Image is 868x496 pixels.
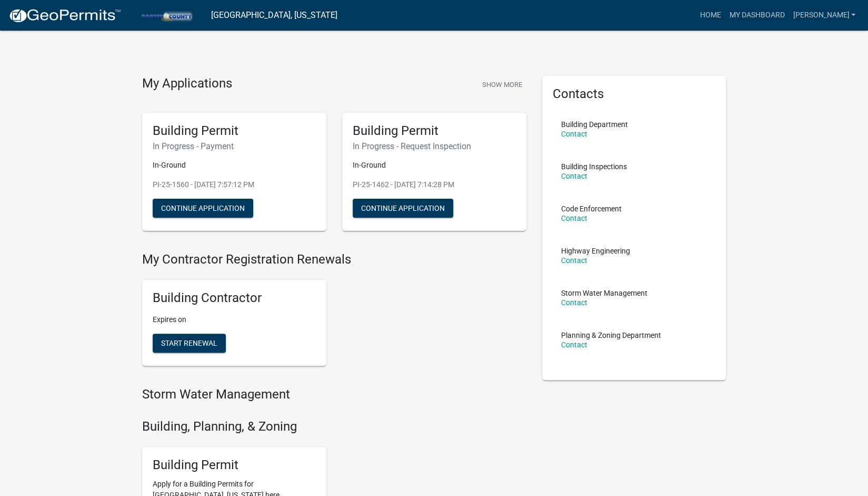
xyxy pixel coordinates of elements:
button: Continue Application [353,199,453,218]
h5: Building Permit [153,123,316,139]
a: Home [695,5,725,25]
p: Highway Engineering [561,247,630,255]
p: Storm Water Management [561,289,647,297]
a: Contact [561,298,587,307]
p: Expires on [153,314,316,325]
h4: Storm Water Management [142,387,526,402]
button: Show More [478,76,526,93]
button: Continue Application [153,199,253,218]
h4: My Contractor Registration Renewals [142,252,526,267]
button: Start Renewal [153,334,226,353]
p: In-Ground [153,160,316,171]
h5: Building Contractor [153,290,316,306]
p: In-Ground [353,160,516,171]
a: [GEOGRAPHIC_DATA], [US_STATE] [211,6,337,24]
p: Code Enforcement [561,205,622,212]
p: PI-25-1462 - [DATE] 7:14:28 PM [353,179,516,190]
p: PI-25-1560 - [DATE] 7:57:12 PM [153,179,316,190]
span: Start Renewal [161,339,217,347]
a: Contact [561,130,587,138]
a: Contact [561,341,587,349]
h6: In Progress - Request Inspection [353,141,516,151]
h4: Building, Planning, & Zoning [142,419,526,434]
h4: My Applications [142,76,232,92]
h6: In Progress - Payment [153,141,316,151]
a: Contact [561,256,587,265]
wm-registration-list-section: My Contractor Registration Renewals [142,252,526,374]
a: Contact [561,214,587,222]
a: Contact [561,172,587,180]
a: My Dashboard [725,5,789,25]
img: Porter County, Indiana [129,8,203,22]
p: Planning & Zoning Department [561,332,661,339]
a: [PERSON_NAME] [789,5,860,25]
p: Building Inspections [561,163,627,170]
h5: Building Permit [153,458,316,473]
p: Building Department [561,121,628,128]
h5: Building Permit [353,123,516,139]
h5: Contacts [553,86,716,102]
